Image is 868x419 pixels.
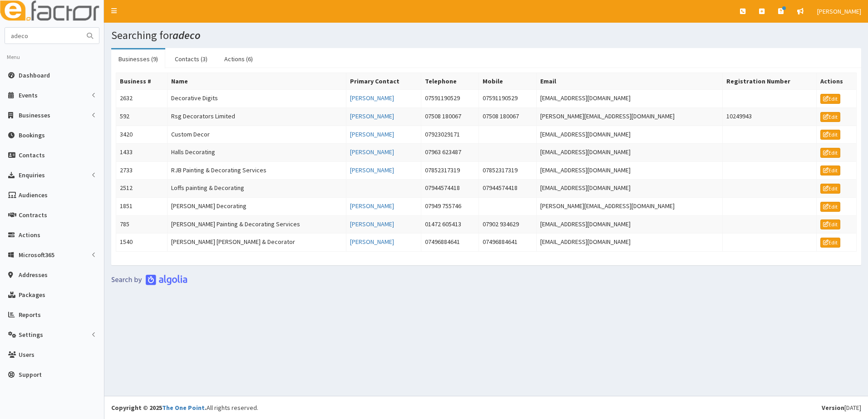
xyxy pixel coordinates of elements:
td: 07591190529 [479,90,537,108]
td: RJB Painting & Decorating Services [167,161,346,180]
th: Business # [116,73,168,90]
span: Reports [19,311,41,319]
td: [EMAIL_ADDRESS][DOMAIN_NAME] [537,90,723,108]
a: Edit [820,112,840,122]
td: [EMAIL_ADDRESS][DOMAIN_NAME] [537,215,723,234]
td: 592 [116,107,168,126]
td: 3420 [116,126,168,144]
td: [EMAIL_ADDRESS][DOMAIN_NAME] [537,144,723,162]
span: Audiences [19,191,48,199]
span: Dashboard [19,71,50,79]
td: [EMAIL_ADDRESS][DOMAIN_NAME] [537,126,723,144]
span: Settings [19,331,43,339]
td: 07949 755746 [421,197,479,215]
strong: Copyright © 2025 . [111,404,207,412]
i: adeco [173,28,201,42]
td: 07944574418 [421,180,479,198]
a: [PERSON_NAME] [350,238,394,246]
a: [PERSON_NAME] [350,166,394,174]
td: 01472 605413 [421,215,479,234]
span: Microsoft365 [19,251,54,259]
img: search-by-algolia-light-background.png [111,274,187,285]
a: Edit [820,238,840,248]
div: [DATE] [822,403,861,412]
span: Support [19,370,42,379]
a: Edit [820,148,840,158]
h1: Searching for [111,29,861,41]
a: Edit [820,202,840,212]
input: Search... [5,28,81,44]
td: [EMAIL_ADDRESS][DOMAIN_NAME] [537,161,723,180]
td: 07508 180067 [479,107,537,126]
td: [PERSON_NAME] Painting & Decorating Services [167,215,346,234]
td: [PERSON_NAME] [PERSON_NAME] & Decorator [167,234,346,252]
td: [PERSON_NAME][EMAIL_ADDRESS][DOMAIN_NAME] [537,107,723,126]
th: Telephone [421,73,479,90]
td: 07852317319 [421,161,479,180]
td: 785 [116,215,168,234]
td: 10249943 [723,107,817,126]
td: 2733 [116,161,168,180]
a: Edit [820,184,840,194]
footer: All rights reserved. [104,396,868,419]
span: Packages [19,291,45,299]
th: Mobile [479,73,537,90]
td: Custom Decor [167,126,346,144]
td: Rsg Decorators Limited [167,107,346,126]
th: Primary Contact [346,73,421,90]
td: 07902 934629 [479,215,537,234]
th: Registration Number [723,73,817,90]
a: [PERSON_NAME] [350,202,394,210]
th: Actions [817,73,857,90]
a: [PERSON_NAME] [350,130,394,138]
a: Edit [820,94,840,104]
td: 1851 [116,197,168,215]
span: Events [19,91,38,99]
a: [PERSON_NAME] [350,148,394,156]
td: 1540 [116,234,168,252]
a: Edit [820,130,840,140]
span: Actions [19,231,40,239]
a: Edit [820,166,840,175]
a: [PERSON_NAME] [350,112,394,120]
span: Businesses [19,111,50,119]
td: 2632 [116,90,168,108]
td: 07944574418 [479,180,537,198]
td: [EMAIL_ADDRESS][DOMAIN_NAME] [537,234,723,252]
span: Bookings [19,131,45,139]
td: [EMAIL_ADDRESS][DOMAIN_NAME] [537,180,723,198]
a: [PERSON_NAME] [350,220,394,228]
a: Contacts (3) [168,49,215,68]
a: Businesses (9) [111,49,165,68]
a: Actions (6) [217,49,260,68]
span: Addresses [19,271,48,279]
span: Contacts [19,151,45,159]
td: 07591190529 [421,90,479,108]
td: 2512 [116,180,168,198]
td: Loffs painting & Decorating [167,180,346,198]
span: Users [19,351,35,359]
td: 1433 [116,144,168,162]
td: [PERSON_NAME][EMAIL_ADDRESS][DOMAIN_NAME] [537,197,723,215]
a: The One Point [162,404,205,412]
th: Email [537,73,723,90]
td: [PERSON_NAME] Decorating [167,197,346,215]
td: 07923029171 [421,126,479,144]
b: Version [822,404,844,412]
td: 07852317319 [479,161,537,180]
a: [PERSON_NAME] [350,94,394,102]
span: Contracts [19,211,47,219]
th: Name [167,73,346,90]
span: Enquiries [19,171,45,179]
td: 07496884641 [479,234,537,252]
td: 07496884641 [421,234,479,252]
a: Edit [820,219,840,229]
td: 07508 180067 [421,107,479,126]
td: Decorative Digits [167,90,346,108]
td: 07963 623487 [421,144,479,162]
span: [PERSON_NAME] [817,7,861,15]
td: Halls Decorating [167,144,346,162]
